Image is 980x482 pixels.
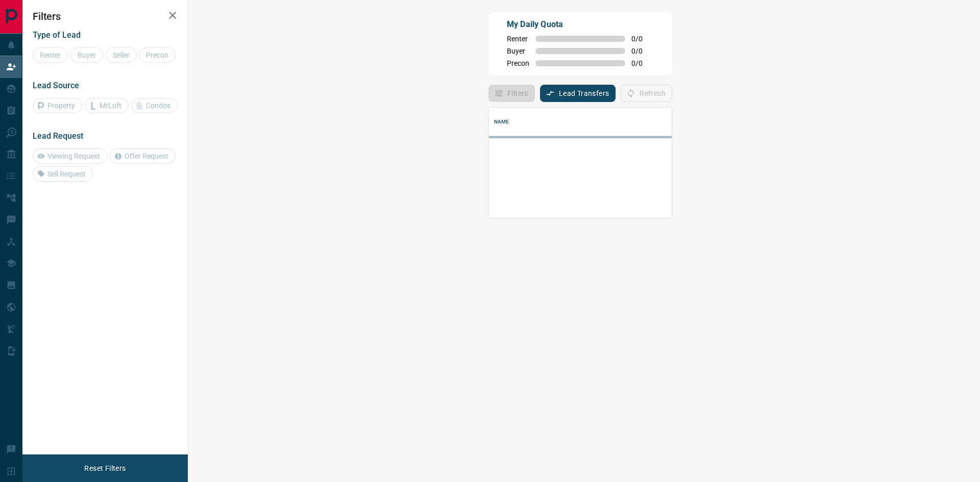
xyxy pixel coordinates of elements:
[540,85,616,102] button: Lead Transfers
[631,47,654,55] span: 0 / 0
[507,47,529,55] span: Buyer
[33,10,178,22] h2: Filters
[507,18,654,31] p: My Daily Quota
[489,108,850,136] div: Name
[631,35,654,43] span: 0 / 0
[33,30,81,40] span: Type of Lead
[33,131,83,141] span: Lead Request
[631,59,654,67] span: 0 / 0
[33,81,79,90] span: Lead Source
[507,35,529,43] span: Renter
[494,108,509,136] div: Name
[78,460,132,477] button: Reset Filters
[507,59,529,67] span: Precon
